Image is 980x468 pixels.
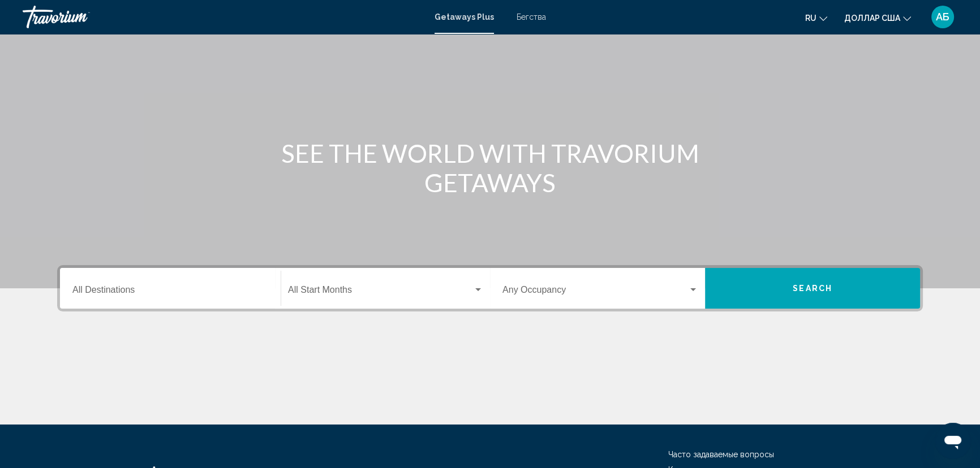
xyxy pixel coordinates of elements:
[517,12,546,21] a: Бегства
[60,268,920,309] div: Виджет поиска
[435,12,494,21] a: Getaways Plus
[278,138,702,197] h1: SEE THE WORLD WITH TRAVORIUM GETAWAYS
[23,6,423,28] a: Травориум
[805,14,816,23] font: ru
[668,450,774,459] a: Часто задаваемые вопросы
[805,10,827,26] button: Изменить язык
[844,14,900,23] font: доллар США
[705,268,920,309] button: Search
[935,423,971,459] iframe: Кнопка запуска окна обмена сообщениями
[793,284,832,293] span: Search
[928,5,957,29] button: Меню пользователя
[844,10,911,26] button: Изменить валюту
[936,11,949,23] font: АБ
